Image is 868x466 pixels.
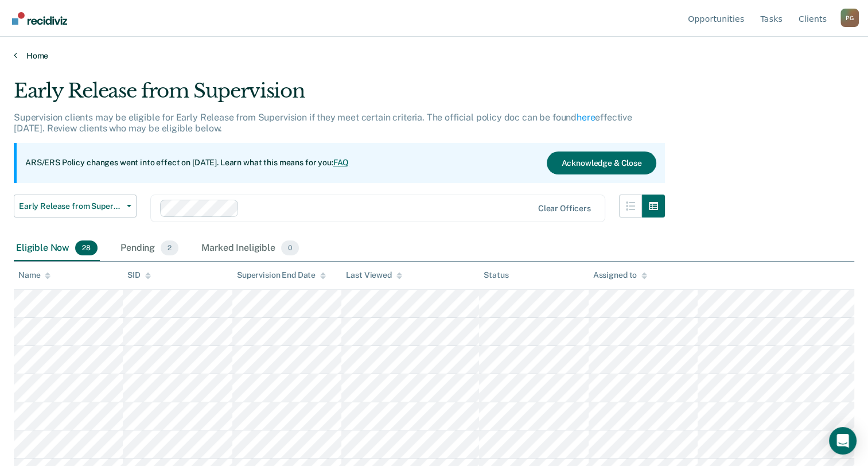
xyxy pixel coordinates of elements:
[14,79,665,112] div: Early Release from Supervision
[118,236,181,261] div: Pending2
[829,427,857,455] div: Open Intercom Messenger
[484,270,508,280] div: Status
[840,9,859,27] button: Profile dropdown button
[14,236,100,261] div: Eligible Now28
[346,270,402,280] div: Last Viewed
[25,157,349,169] p: ARS/ERS Policy changes went into effect on [DATE]. Learn what this means for you:
[75,240,98,255] span: 28
[333,158,349,167] a: FAQ
[547,152,656,174] button: Acknowledge & Close
[593,270,647,280] div: Assigned to
[199,236,301,261] div: Marked Ineligible0
[18,270,50,280] div: Name
[281,240,299,255] span: 0
[840,9,859,27] div: P G
[12,12,67,25] img: Recidiviz
[161,240,178,255] span: 2
[538,204,591,213] div: Clear officers
[14,51,854,61] a: Home
[577,112,595,123] a: here
[14,195,137,218] button: Early Release from Supervision
[14,112,632,134] p: Supervision clients may be eligible for Early Release from Supervision if they meet certain crite...
[237,270,326,280] div: Supervision End Date
[127,270,151,280] div: SID
[19,201,122,211] span: Early Release from Supervision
